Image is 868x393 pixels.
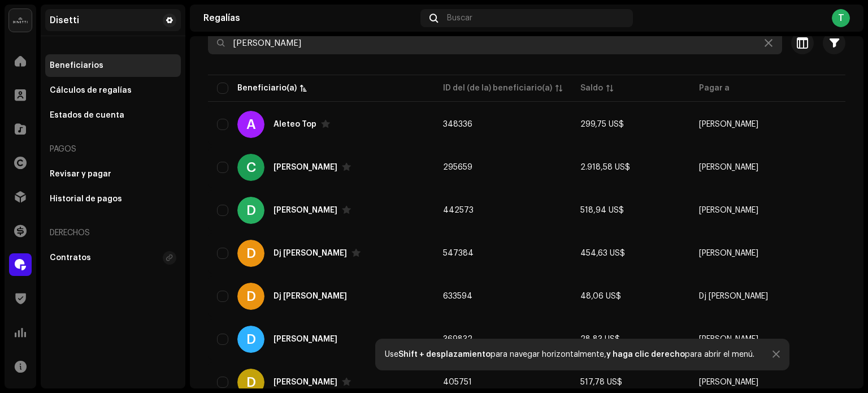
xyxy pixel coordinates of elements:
span: 405751 [443,378,472,386]
span: Dj Jose Gonzalez [699,292,768,300]
strong: y haga clic derecho [606,351,685,359]
div: Dj Jose Gonzalez [274,292,347,300]
div: Dj Jose Gonzalez [274,249,347,257]
span: 369832 [443,335,472,343]
span: 28,83 US$ [580,335,620,343]
span: Buscar [447,14,472,23]
div: Revisar y pagar [50,170,111,179]
span: Jose Gonzalez [699,120,758,128]
div: Historial de pagos [50,195,122,204]
span: 518,94 US$ [580,206,624,214]
span: 547384 [443,249,474,257]
div: C [237,154,264,181]
re-m-nav-item: Revisar y pagar [45,163,181,185]
span: 442573 [443,206,474,214]
div: D [237,283,264,310]
div: Use para navegar horizontalmente, para abrir el menú. [385,350,754,359]
span: 299,75 US$ [580,120,624,128]
re-m-nav-item: Beneficiarios [45,54,181,77]
re-m-nav-item: Cálculos de regalías [45,79,181,102]
span: 633594 [443,292,472,300]
span: Jose Muñoz [699,206,758,214]
div: T [832,9,850,27]
span: 295659 [443,163,472,171]
div: Disetti [50,16,79,25]
span: 454,63 US$ [580,249,625,257]
div: Dj Yeison Mx [274,378,337,386]
div: D [237,326,264,353]
div: Aleteo Top [274,120,316,128]
div: Beneficiarios [50,61,103,70]
span: 348336 [443,120,472,128]
span: 2.918,58 US$ [580,163,630,171]
div: A [237,111,264,138]
span: 517,78 US$ [580,378,622,386]
div: DJ Holmes Salsa [274,206,337,214]
input: Buscar [208,32,782,54]
re-m-nav-item: Historial de pagos [45,188,181,210]
div: Cheo Andújar [274,163,337,171]
span: Yeison hernandez [699,378,758,386]
div: Dj Yeison [274,335,337,343]
div: D [237,197,264,224]
div: Regalías [203,14,416,23]
div: Contratos [50,253,91,262]
strong: Shift + desplazamiento [398,351,491,359]
re-a-nav-header: Pagos [45,136,181,163]
div: Estados de cuenta [50,111,124,120]
div: D [237,240,264,267]
span: Dj Yeison [699,335,758,343]
div: Saldo [580,83,603,94]
div: ID del (de la) beneficiario(a) [443,83,552,94]
div: Cálculos de regalías [50,86,132,95]
span: 48,06 US$ [580,292,621,300]
div: Beneficiario(a) [237,83,297,94]
span: Jose Andujar [699,163,758,171]
re-a-nav-header: Derechos [45,219,181,247]
re-m-nav-item: Estados de cuenta [45,104,181,127]
re-m-nav-item: Contratos [45,247,181,269]
img: 02a7c2d3-3c89-4098-b12f-2ff2945c95ee [9,9,32,32]
span: Jose Gonzalez [699,249,758,257]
